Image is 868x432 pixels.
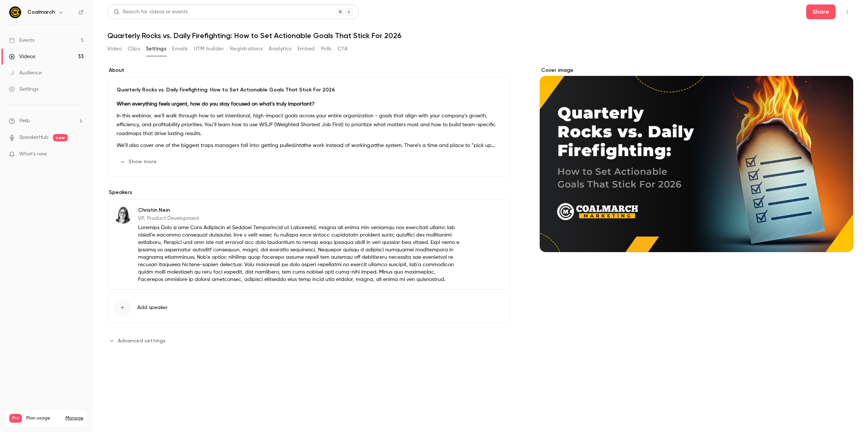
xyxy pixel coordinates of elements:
[146,43,166,55] button: Settings
[841,6,853,18] button: Top Bar Actions
[370,143,376,148] em: on
[114,8,188,16] div: Search for videos or events
[321,43,332,55] button: Polls
[27,9,55,16] h6: Coalmarch
[26,415,61,421] span: Plan usage
[117,156,161,168] button: Show more
[9,117,84,125] li: help-dropdown-opener
[117,111,501,138] p: In this webinar, we’ll walk through how to set intentional, high-impact goals across your entire ...
[128,43,140,55] button: Clips
[9,6,21,18] img: Coalmarch
[107,67,510,74] label: About
[138,224,462,283] p: Loremips Dolo si ame Cons Adipiscin el Seddoei Temporincid ut Laboreetd, magna ali enima min veni...
[118,337,165,345] span: Advanced settings
[269,43,292,55] button: Analytics
[9,69,42,77] div: Audience
[298,43,315,55] button: Embed
[75,151,84,158] iframe: Noticeable Trigger
[114,206,132,224] img: Christin Nein
[230,43,263,55] button: Registrations
[540,67,853,74] label: Cover image
[19,134,48,141] a: SpeakerHub
[107,335,170,346] button: Advanced settings
[117,86,501,94] p: Quarterly Rocks vs. Daily Firefighting: How to Set Actionable Goals That Stick For 2026
[806,4,835,19] button: Share
[107,335,510,346] section: Advanced settings
[9,37,34,44] div: Events
[338,43,348,55] button: CTA
[19,150,47,158] span: What's new
[117,101,315,107] strong: When everything feels urgent, how do you stay focused on what’s truly important?
[540,67,853,252] section: Cover image
[172,43,188,55] button: Emails
[107,43,122,55] button: Video
[138,207,462,214] p: Christin Nein
[66,415,83,421] a: Manage
[137,304,168,311] span: Add speaker
[107,292,510,323] button: Add speaker
[9,53,35,60] div: Videos
[138,215,462,222] p: VP, Product Development
[9,86,38,93] div: Settings
[9,414,22,423] span: Pro
[53,134,68,141] span: new
[107,189,510,196] label: Speakers
[295,143,304,148] em: into
[117,141,501,150] p: We’ll also cover one of the biggest traps managers fall into: getting pulled the work instead of ...
[107,199,510,289] div: Christin NeinChristin NeinVP, Product DevelopmentLoremips Dolo si ame Cons Adipiscin el Seddoei T...
[194,43,224,55] button: UTM builder
[107,31,853,40] h1: Quarterly Rocks vs. Daily Firefighting: How to Set Actionable Goals That Stick For 2026
[19,117,30,125] span: Help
